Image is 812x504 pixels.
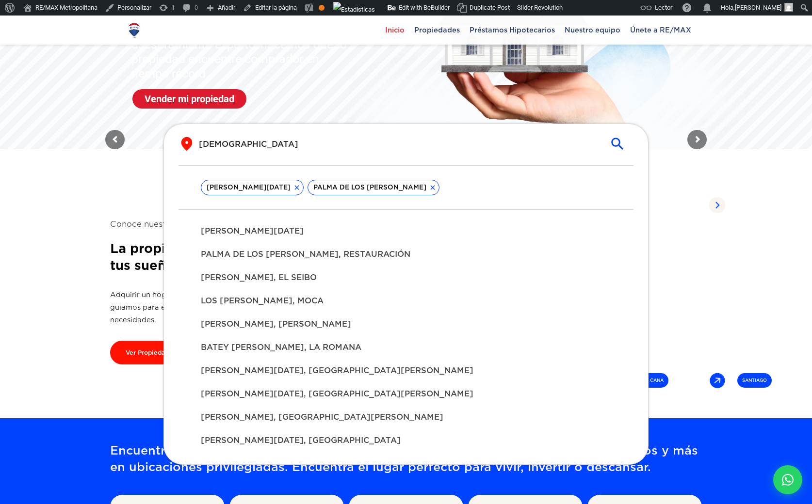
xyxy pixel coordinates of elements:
[110,442,702,475] p: Encuentra propiedades que se adaptan a tu estilo de vida
[737,373,772,388] span: SANTIAGO
[193,406,619,429] div: [PERSON_NAME], [GEOGRAPHIC_DATA][PERSON_NAME]
[625,16,696,45] a: Únete a RE/MAX
[131,23,354,81] sr7-txt: Con experiencia, compromiso y asesoramiento experto, hacemos que tu propiedad encuentre comprador...
[126,16,143,45] a: RE/MAX Metropolitana
[560,16,625,45] a: Nuestro equipo
[193,243,619,266] div: PALMA DE LOS [PERSON_NAME], RESTAURACIÓN
[110,341,191,364] a: Ver Propiedades
[201,435,611,446] span: [PERSON_NAME][DATE], [GEOGRAPHIC_DATA]
[201,225,611,237] span: [PERSON_NAME][DATE]
[628,194,709,216] span: Propiedades listadas
[625,23,696,37] span: Únete a RE/MAX
[193,220,619,243] div: [PERSON_NAME][DATE]
[409,23,465,37] span: Propiedades
[193,313,619,336] div: [PERSON_NAME], [PERSON_NAME]
[110,218,382,230] span: Conoce nuestro alcance
[201,183,296,192] span: [PERSON_NAME][DATE]
[201,388,611,400] span: [PERSON_NAME][DATE], [GEOGRAPHIC_DATA][PERSON_NAME]
[193,289,619,313] div: LOS [PERSON_NAME], MOCA
[193,359,619,382] div: [PERSON_NAME][DATE], [GEOGRAPHIC_DATA][PERSON_NAME]
[201,295,611,307] span: LOS [PERSON_NAME], MOCA
[517,4,563,11] span: Slider Revolution
[201,272,611,283] span: [PERSON_NAME], EL SEIBO
[380,23,409,37] span: Inicio
[333,2,375,17] img: Visitas de 48 horas. Haz clic para ver más estadísticas del sitio.
[110,240,382,274] h2: La propiedad perfecta en la ciudad de tus sueños
[319,5,325,11] div: Aceptable
[199,139,598,150] input: Buscar propiedad por ciudad o sector
[710,373,725,388] img: Arrow Right
[132,89,246,109] a: Vender mi propiedad
[201,249,611,260] span: PALMA DE LOS [PERSON_NAME], RESTAURACIÓN
[126,22,143,39] img: Logo de REMAX
[201,411,611,423] span: [PERSON_NAME], [GEOGRAPHIC_DATA][PERSON_NAME]
[560,23,625,37] span: Nuestro equipo
[624,189,721,394] div: 4 / 6
[465,23,560,37] span: Préstamos Hipotecarios
[624,189,729,394] a: Propiedades listadas Arrow Right PUNTA CANA Arrow Right
[380,16,409,45] a: Inicio
[201,318,611,330] span: [PERSON_NAME], [PERSON_NAME]
[193,382,619,406] div: [PERSON_NAME][DATE], [GEOGRAPHIC_DATA][PERSON_NAME]
[201,180,304,195] div: [PERSON_NAME][DATE]
[308,183,432,192] span: PALMA DE LOS [PERSON_NAME]
[308,180,439,195] div: PALMA DE LOS [PERSON_NAME]
[193,266,619,289] div: [PERSON_NAME], EL SEIBO
[110,288,382,326] p: Adquirir un hogar o propiedad es más fácil con la asesoría adecuada. Te guiamos para encontrar op...
[709,197,725,213] img: Arrow Right
[201,342,611,353] span: BATEY [PERSON_NAME], LA ROMANA
[465,16,560,45] a: Préstamos Hipotecarios
[735,4,781,11] span: [PERSON_NAME]
[193,429,619,452] div: [PERSON_NAME][DATE], [GEOGRAPHIC_DATA]
[201,365,611,377] span: [PERSON_NAME][DATE], [GEOGRAPHIC_DATA][PERSON_NAME]
[193,336,619,359] div: BATEY [PERSON_NAME], LA ROMANA
[409,16,465,45] a: Propiedades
